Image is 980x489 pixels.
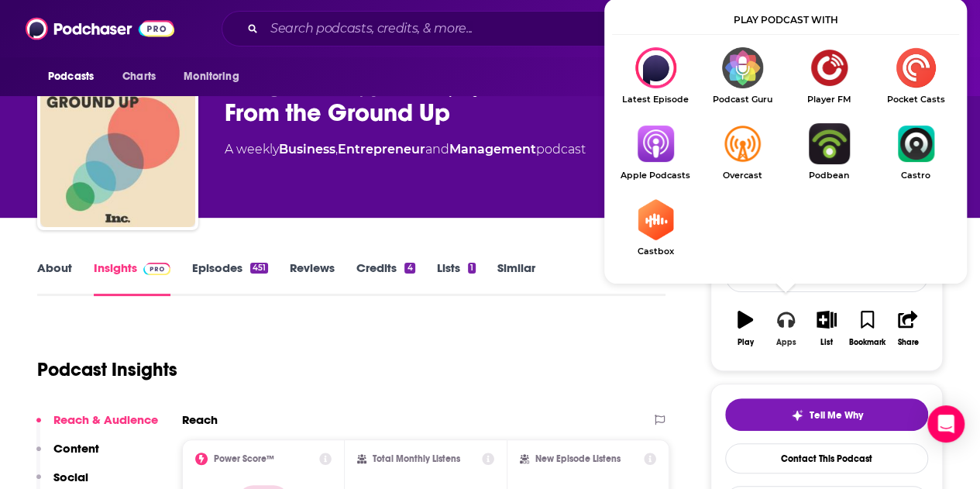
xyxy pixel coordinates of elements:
div: Open Intercom Messenger [927,405,965,443]
a: CastboxCastbox [612,199,699,257]
span: , [335,142,338,157]
h1: Podcast Insights [37,358,177,381]
span: Player FM [786,95,872,105]
button: Reach & Audience [36,412,158,441]
span: Overcast [699,170,786,181]
a: InsightsPodchaser Pro [94,260,170,296]
div: Share [897,338,918,347]
span: Podcasts [48,66,94,88]
p: Content [53,441,99,456]
a: Apple PodcastsApple Podcasts [612,123,699,181]
div: 1 [468,263,476,274]
span: Podbean [786,170,872,181]
a: Player FMPlayer FM [786,47,872,105]
button: open menu [173,62,259,91]
span: Latest Episode [612,95,699,105]
span: Apple Podcasts [612,170,699,181]
div: List [820,338,833,347]
button: Apps [765,301,806,356]
a: Lists1 [437,260,476,296]
span: Castbox [612,246,699,257]
span: Monitoring [184,66,239,88]
a: CastroCastro [872,123,959,181]
button: open menu [37,62,114,91]
button: tell me why sparkleTell Me Why [725,398,928,431]
a: About [37,260,72,296]
div: Apps [776,338,796,347]
img: tell me why sparkle [791,409,803,422]
p: Reach & Audience [53,412,158,427]
a: Similar [497,260,535,296]
button: Content [36,441,99,470]
div: Search podcasts, credits, & more... [222,11,804,46]
div: Play [738,338,754,347]
img: Podchaser Pro [143,263,170,275]
span: Castro [872,170,959,181]
a: Business [279,142,335,157]
a: OvercastOvercast [699,123,786,181]
a: Pocket CastsPocket Casts [872,47,959,105]
img: Podchaser - Follow, Share and Rate Podcasts [26,14,174,43]
h2: Power Score™ [214,453,274,464]
h2: New Episode Listens [535,453,621,464]
a: Credits4 [356,260,414,296]
span: and [425,142,449,157]
div: Play podcast with [612,6,959,35]
a: Contact This Podcast [725,443,928,474]
span: Tell Me Why [810,409,863,422]
a: Reviews [290,260,335,296]
input: Search podcasts, credits, & more... [264,16,664,41]
h2: Reach [182,412,218,427]
a: Management [449,142,536,157]
a: Charts [112,62,165,91]
span: Pocket Casts [872,95,959,105]
p: Social [53,470,88,484]
div: From the Ground Up on Latest Episode [612,47,699,105]
a: Entrepreneur [338,142,425,157]
button: Share [888,301,928,356]
button: Play [725,301,765,356]
h2: Total Monthly Listens [373,453,460,464]
span: Charts [122,66,156,88]
img: From the Ground Up [40,72,195,227]
a: PodbeanPodbean [786,123,872,181]
div: A weekly podcast [225,140,586,159]
a: Podcast GuruPodcast Guru [699,47,786,105]
button: List [806,301,847,356]
div: 4 [404,263,414,274]
div: 451 [250,263,268,274]
button: Bookmark [847,301,887,356]
div: Bookmark [849,338,885,347]
a: Episodes451 [192,260,268,296]
span: Podcast Guru [699,95,786,105]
